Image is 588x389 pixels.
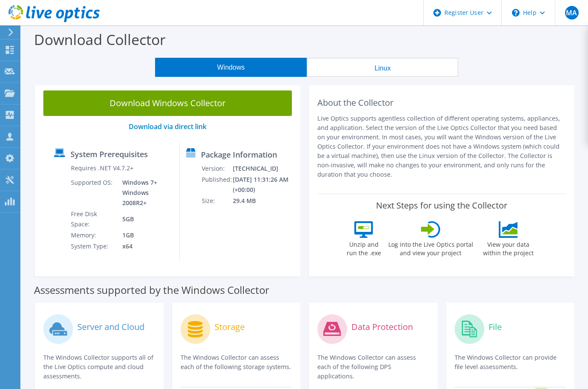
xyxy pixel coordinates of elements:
label: File [489,323,502,331]
label: Package Information [201,150,277,159]
td: 29.4 MB [232,195,297,206]
td: Supported OS: [71,177,116,209]
button: Linux [307,58,458,77]
td: Free Disk Space: [71,209,116,230]
label: System Prerequisites [71,150,148,158]
p: The Windows Collector can provide file level assessments. [455,353,566,372]
a: Download Windows Collector [43,90,292,116]
td: Memory: [71,230,116,241]
label: Next Steps for using the Collector [376,200,507,211]
p: The Windows Collector can assess each of the following storage systems. [181,353,292,372]
a: Download via direct link [129,122,206,131]
td: [TECHNICAL_ID] [232,163,297,174]
p: Live Optics supports agentless collection of different operating systems, appliances, and applica... [317,114,566,179]
label: View your data within the project [478,238,539,257]
td: Size: [201,195,232,206]
p: The Windows Collector can assess each of the following DPS applications. [317,353,429,381]
td: 5GB [116,209,172,230]
p: The Windows Collector supports all of the Live Optics compute and cloud assessments. [43,353,155,381]
label: Unzip and run the .exe [345,238,384,257]
td: x64 [116,241,172,252]
label: Server and Cloud [77,323,144,331]
label: Storage [215,323,245,331]
label: Assessments supported by the Windows Collector [34,286,269,294]
td: Windows 7+ Windows 2008R2+ [116,177,172,209]
button: Windows [155,58,307,77]
td: Version: [201,163,232,174]
td: [DATE] 11:31:26 AM (+00:00) [232,174,297,195]
td: System Type: [71,241,116,252]
label: Data Protection [351,323,413,331]
label: Requires .NET V4.7.2+ [71,164,133,172]
td: 1GB [116,230,172,241]
h2: About the Collector [317,98,566,108]
td: Published: [201,174,232,195]
label: Download Collector [34,30,166,49]
span: MA [565,6,579,20]
label: Log into the Live Optics portal and view your project [388,238,474,257]
svg: \n [512,9,520,17]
